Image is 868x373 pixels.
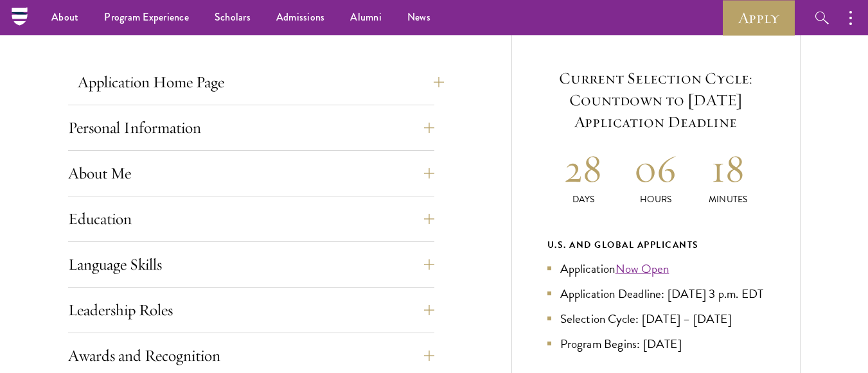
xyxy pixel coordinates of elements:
[68,340,434,371] button: Awards and Recognition
[619,193,692,206] p: Hours
[692,144,765,193] h2: 18
[68,158,434,189] button: About Me
[547,309,765,328] li: Selection Cycle: [DATE] – [DATE]
[547,144,620,193] h2: 28
[692,193,765,206] p: Minutes
[68,295,434,325] button: Leadership Roles
[78,67,444,98] button: Application Home Page
[547,67,765,133] h5: Current Selection Cycle: Countdown to [DATE] Application Deadline
[68,112,434,143] button: Personal Information
[547,193,620,206] p: Days
[547,237,765,253] div: U.S. and Global Applicants
[619,144,692,193] h2: 06
[616,259,669,278] a: Now Open
[68,204,434,234] button: Education
[547,284,765,303] li: Application Deadline: [DATE] 3 p.m. EDT
[68,249,434,280] button: Language Skills
[547,334,765,353] li: Program Begins: [DATE]
[547,259,765,278] li: Application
